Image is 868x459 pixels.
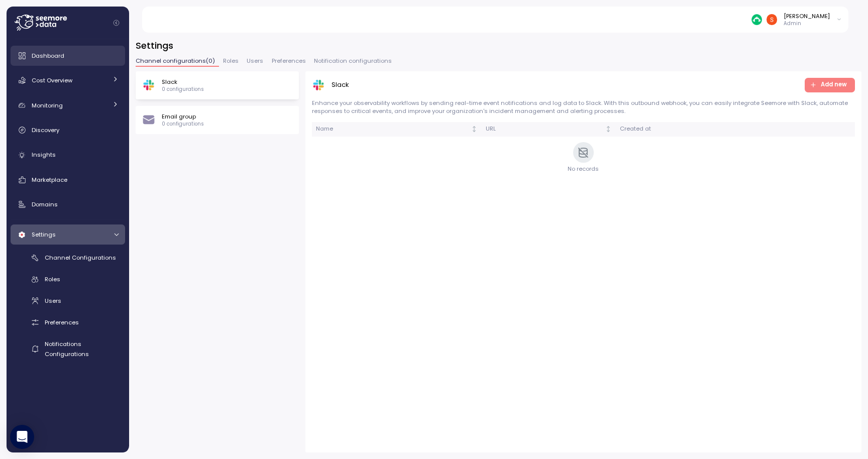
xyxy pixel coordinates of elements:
[110,19,123,27] button: Collapse navigation
[312,122,482,137] th: NameNot sorted
[312,99,855,116] p: Enhance your observability workflows by sending real-time event notifications and log data to Sla...
[784,12,830,20] div: [PERSON_NAME]
[32,126,59,134] span: Discovery
[314,58,392,64] span: Notification configurations
[605,126,612,133] div: Not sorted
[486,125,603,134] div: URL
[162,86,204,93] p: 0 configurations
[11,250,125,266] a: Channel Configurations
[45,254,116,262] span: Channel Configurations
[11,224,125,245] a: Settings
[162,121,204,128] p: 0 configurations
[162,112,204,121] p: Email group
[32,101,63,109] span: Monitoring
[45,275,60,283] span: Roles
[32,151,56,159] span: Insights
[247,58,263,64] span: Users
[45,297,61,305] span: Users
[316,125,469,134] div: Name
[784,20,830,27] p: Admin
[45,340,89,358] span: Notifications Configurations
[11,170,125,190] a: Marketplace
[332,80,349,90] p: Slack
[482,122,616,137] th: URLNot sorted
[11,145,125,165] a: Insights
[11,271,125,288] a: Roles
[136,58,215,64] span: Channel configurations ( 0 )
[11,70,125,90] a: Cost Overview
[767,14,777,25] img: ACg8ocJH22y-DpvAF6cddRsL0Z3wsv7dltIYulw3az9H2rwQOLimzQ=s96-c
[32,231,56,239] span: Settings
[11,95,125,116] a: Monitoring
[136,39,861,52] h3: Settings
[805,78,855,92] button: Add new
[32,200,58,208] span: Domains
[11,194,125,214] a: Domains
[45,318,79,326] span: Preferences
[11,46,125,66] a: Dashboard
[11,335,125,362] a: Notifications Configurations
[821,78,847,92] span: Add new
[32,76,72,84] span: Cost Overview
[11,120,125,140] a: Discovery
[10,425,34,449] div: Open Intercom Messenger
[223,58,239,64] span: Roles
[11,314,125,331] a: Preferences
[272,58,306,64] span: Preferences
[32,52,64,60] span: Dashboard
[32,176,67,184] span: Marketplace
[751,14,762,25] img: 687cba7b7af778e9efcde14e.PNG
[162,78,204,86] p: Slack
[620,125,810,134] div: Created at
[471,126,478,133] div: Not sorted
[11,293,125,309] a: Users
